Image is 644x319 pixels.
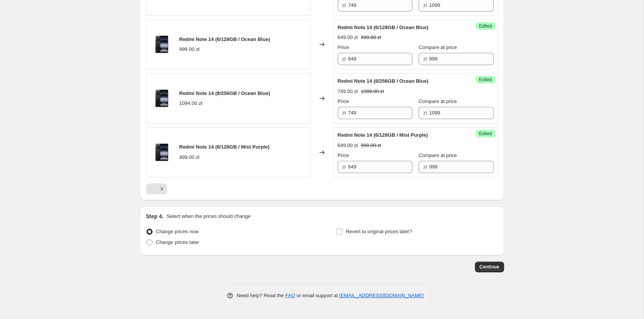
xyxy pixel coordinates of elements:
div: 999.00 zł [179,154,200,161]
span: zł [423,164,427,170]
span: Price [338,98,349,104]
span: Edited [479,77,492,83]
span: Price [338,44,349,50]
span: Redmi Note 14 (8/256GB / Ocean Blue) [179,90,270,96]
strike: 999.00 zł [361,142,381,149]
span: Change prices later [156,239,199,245]
div: 649.00 zł [338,34,358,41]
span: zł [342,2,346,8]
span: Continue [480,264,499,270]
span: Compare at price [419,152,457,158]
img: 19385_redmi-note-14-black-1_80x.png [150,33,173,56]
div: 999.00 zł [179,46,200,53]
strike: 1099.00 zł [361,88,384,95]
img: 19385_redmi-note-14-black-1_80x.png [150,141,173,164]
p: Select when the prices should change [166,213,250,220]
div: 649.00 zł [338,142,358,149]
h2: Step 4. [146,213,164,220]
span: Redmi Note 14 (6/128GB / Mist Purple) [338,132,428,138]
span: Change prices now [156,229,199,234]
a: FAQ [285,293,295,298]
span: zł [423,56,427,62]
span: Redmi Note 14 (6/128GB / Ocean Blue) [338,25,429,30]
button: Next [156,183,167,194]
span: Edited [479,23,492,29]
span: Compare at price [419,98,457,104]
span: Edited [479,131,492,137]
img: 19385_redmi-note-14-black-1_80x.png [150,87,173,110]
strike: 999.00 zł [361,34,381,41]
span: Redmi Note 14 (8/256GB / Ocean Blue) [338,78,429,84]
span: or email support at [295,293,339,298]
span: zł [342,110,346,116]
a: [EMAIL_ADDRESS][DOMAIN_NAME] [339,293,424,298]
span: zł [342,164,346,170]
span: Revert to original prices later? [346,229,412,234]
span: zł [342,56,346,62]
span: Need help? Read the [237,293,286,298]
nav: Pagination [146,183,167,194]
span: zł [423,110,427,116]
span: zł [423,2,427,8]
span: Redmi Note 14 (6/128GB / Mist Purple) [179,144,270,150]
button: Continue [475,262,504,272]
div: 1094.00 zł [179,100,202,107]
span: Compare at price [419,44,457,50]
span: Redmi Note 14 (6/128GB / Ocean Blue) [179,36,270,42]
div: 749.00 zł [338,88,358,95]
span: Price [338,152,349,158]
